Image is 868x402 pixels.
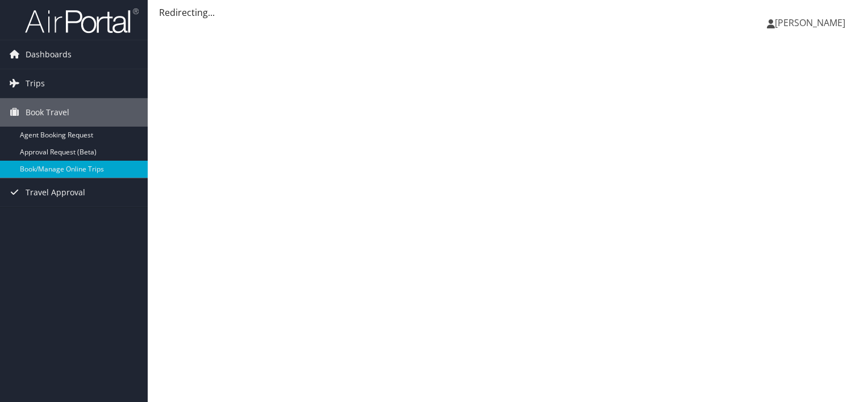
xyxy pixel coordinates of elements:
[775,16,845,29] span: [PERSON_NAME]
[26,98,69,127] span: Book Travel
[767,6,857,40] a: [PERSON_NAME]
[26,40,72,69] span: Dashboards
[25,7,139,34] img: airportal-logo.png
[159,6,857,19] div: Redirecting...
[26,69,45,98] span: Trips
[26,178,85,207] span: Travel Approval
